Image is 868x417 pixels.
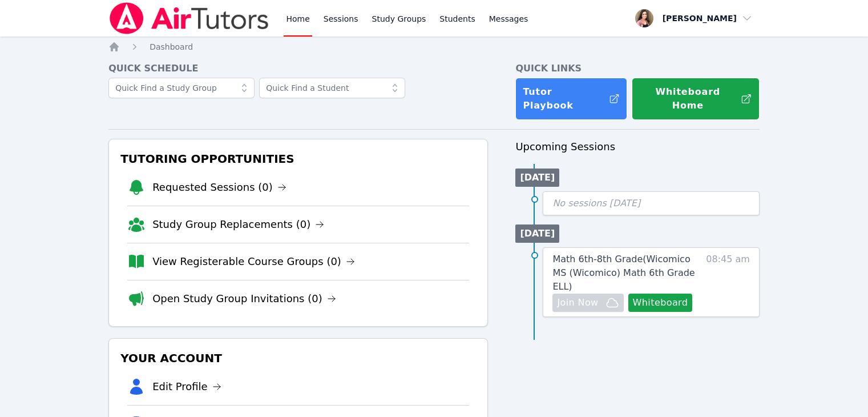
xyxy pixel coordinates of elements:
input: Quick Find a Student [259,78,405,98]
a: Requested Sessions (0) [152,179,286,195]
span: Dashboard [150,42,193,51]
h3: Upcoming Sessions [515,139,760,155]
h3: Tutoring Opportunities [118,149,478,169]
a: Open Study Group Invitations (0) [152,291,336,307]
a: Edit Profile [152,379,221,395]
span: Messages [489,13,528,25]
a: Dashboard [150,41,193,53]
li: [DATE] [515,224,559,243]
nav: Breadcrumb [108,41,760,53]
a: Math 6th-8th Grade(Wicomico MS (Wicomico) Math 6th Grade ELL) [552,252,700,294]
button: Join Now [552,294,623,312]
button: Whiteboard Home [632,78,760,120]
h4: Quick Links [515,62,760,75]
button: Whiteboard [628,294,693,312]
h4: Quick Schedule [108,62,488,75]
h3: Your Account [118,348,478,368]
span: No sessions [DATE] [552,198,640,209]
a: Study Group Replacements (0) [152,216,324,232]
a: View Registerable Course Groups (0) [152,254,355,270]
span: Math 6th-8th Grade ( Wicomico MS (Wicomico) Math 6th Grade ELL ) [552,254,695,292]
span: Join Now [557,296,598,310]
img: Air Tutors [108,2,270,34]
li: [DATE] [515,169,559,187]
input: Quick Find a Study Group [108,78,255,98]
span: 08:45 am [706,252,750,312]
a: Tutor Playbook [515,78,627,120]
